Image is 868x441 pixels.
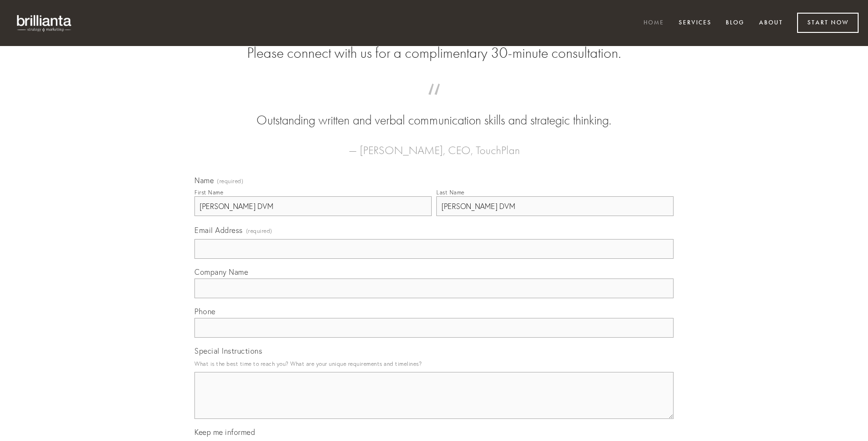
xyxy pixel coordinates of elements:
[209,130,659,160] figcaption: — [PERSON_NAME], CEO, TouchPlan
[194,189,223,196] div: First Name
[194,44,674,62] h2: Please connect with us for a complimentary 30-minute consultation.
[194,346,262,356] span: Special Instructions
[673,15,718,31] a: Services
[720,15,751,31] a: Blog
[194,307,216,316] span: Phone
[209,93,659,111] span: “
[194,225,243,235] span: Email Address
[209,93,659,130] blockquote: Outstanding written and verbal communication skills and strategic thinking.
[436,189,465,196] div: Last Name
[9,9,80,37] img: brillianta - research, strategy, marketing
[217,178,243,184] span: (required)
[637,15,670,31] a: Home
[246,224,272,237] span: (required)
[194,176,214,185] span: Name
[194,357,674,370] p: What is the best time to reach you? What are your unique requirements and timelines?
[753,15,789,31] a: About
[797,13,859,33] a: Start Now
[194,427,255,437] span: Keep me informed
[194,267,248,277] span: Company Name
